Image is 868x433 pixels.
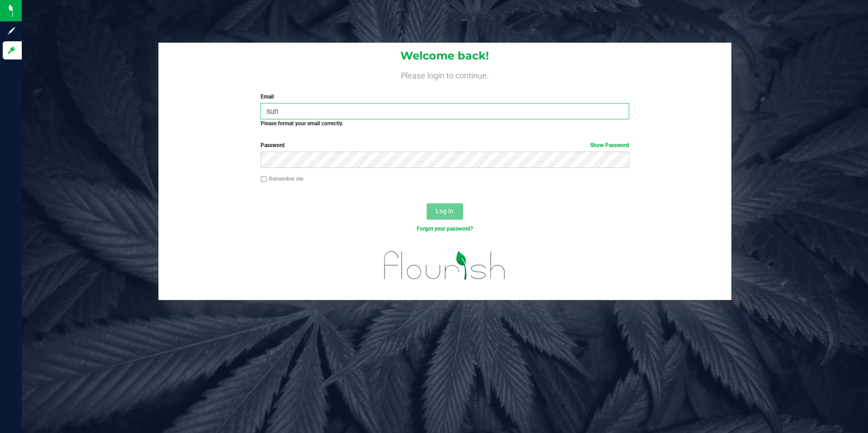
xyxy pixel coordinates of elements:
[427,203,463,220] button: Log In
[417,226,473,232] a: Forgot your password?
[261,93,629,101] label: Email
[373,242,517,289] img: flourish_logo.svg
[7,46,16,55] inline-svg: Log in
[158,69,732,80] h4: Please login to continue.
[590,142,629,148] a: Show Password
[261,175,303,183] label: Remember me
[436,207,454,215] span: Log In
[261,176,267,182] input: Remember me
[158,50,732,62] h1: Welcome back!
[261,142,285,148] span: Password
[7,26,16,35] inline-svg: Sign up
[261,120,343,127] strong: Please format your email correctly.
